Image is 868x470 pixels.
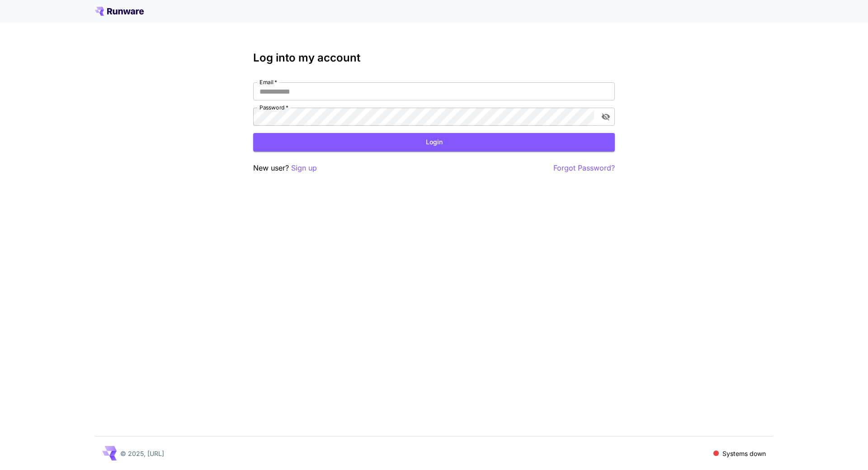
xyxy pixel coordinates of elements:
button: toggle password visibility [598,109,614,125]
p: New user? [253,162,317,174]
h3: Log into my account [253,52,615,64]
label: Email [259,78,277,86]
button: Sign up [291,162,317,174]
button: Forgot Password? [553,162,615,174]
button: Login [253,133,615,152]
label: Password [259,104,288,111]
p: © 2025, [URL] [120,449,164,458]
p: Systems down [722,449,766,458]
